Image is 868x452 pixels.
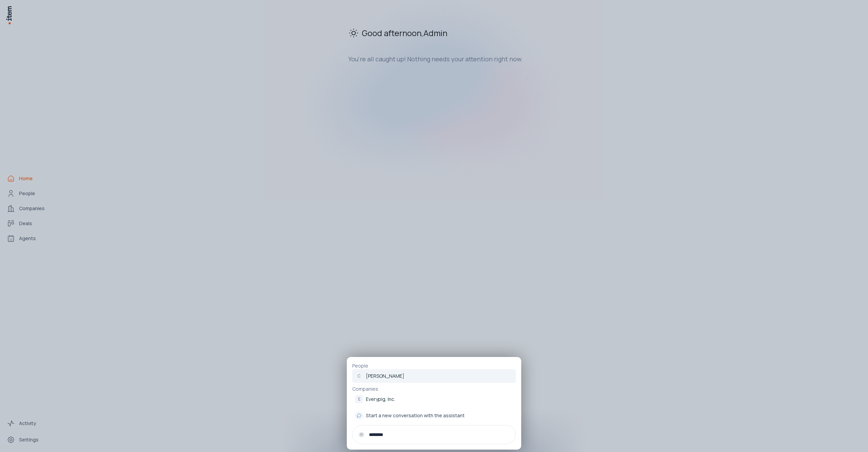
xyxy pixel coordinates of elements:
div: C [355,372,363,380]
a: C[PERSON_NAME] [352,369,516,383]
p: [PERSON_NAME] [366,373,404,379]
span: Start a new conversation with the assistant [366,412,465,419]
p: Companies [352,386,516,392]
button: Start a new conversation with the assistant [352,409,516,422]
a: EEverypig, Inc. [352,392,516,406]
div: E [355,395,363,403]
p: Everypig, Inc. [366,396,395,403]
p: People [352,362,516,369]
div: PeopleC[PERSON_NAME]CompaniesEEverypig, Inc.Start a new conversation with the assistant [347,357,521,450]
